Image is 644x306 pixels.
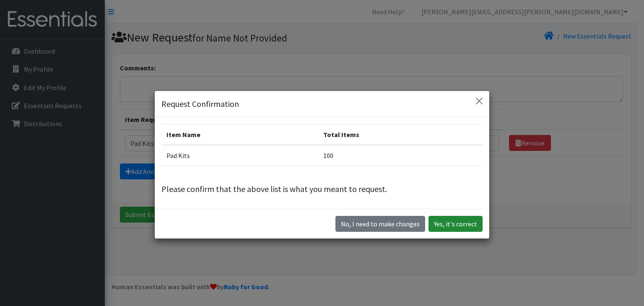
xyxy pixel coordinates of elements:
[161,183,483,195] p: Please confirm that the above list is what you meant to request.
[335,216,425,232] button: No I need to make changes
[161,145,318,166] td: Pad Kits
[161,124,318,145] th: Item Name
[318,124,483,145] th: Total Items
[473,94,486,108] button: Close
[318,145,483,166] td: 100
[161,98,239,110] h5: Request Confirmation
[428,216,483,232] button: Yes, it's correct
